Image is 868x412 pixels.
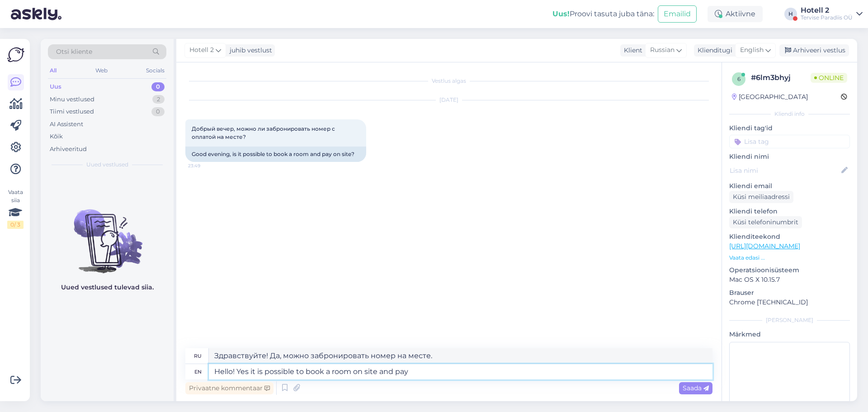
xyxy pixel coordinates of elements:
p: Chrome [TECHNICAL_ID] [729,298,850,307]
div: Küsi telefoninumbrit [729,216,802,228]
span: Uued vestlused [86,161,128,169]
div: 2 [152,95,165,104]
div: [DATE] [185,96,712,104]
input: Lisa nimi [730,166,840,175]
div: Tiimi vestlused [50,107,94,116]
div: Good evening, is it possible to book a room and pay on site? [185,147,366,162]
div: 0 [151,82,165,91]
div: Küsi meiliaadressi [729,191,793,203]
span: English [740,45,764,55]
p: Kliendi nimi [729,152,850,161]
div: Klient [620,46,642,55]
span: Saada [683,384,709,392]
div: Web [94,65,109,76]
div: Vaata siia [7,188,24,229]
div: en [194,364,202,379]
span: Добрый вечер, можно ли забронировать номер с оплатой на месте? [192,125,336,140]
p: Märkmed [729,330,850,339]
img: Askly Logo [7,46,24,63]
p: Operatsioonisüsteem [729,265,850,275]
span: Hotell 2 [189,45,214,55]
p: Brauser [729,288,850,298]
span: Otsi kliente [56,47,92,57]
div: Kõik [50,132,63,141]
div: H [784,8,797,20]
b: Uus! [552,9,570,18]
div: Tervise Paradiis OÜ [801,14,853,21]
a: Hotell 2Tervise Paradiis OÜ [801,7,863,21]
div: Privaatne kommentaar [185,382,274,394]
div: All [48,65,58,76]
div: AI Assistent [50,120,83,129]
div: # 6lm3bhyj [751,72,811,83]
div: Socials [144,65,166,76]
span: 6 [737,76,741,82]
span: Online [811,73,847,83]
div: ru [194,348,202,364]
input: Lisa tag [729,135,850,148]
div: [PERSON_NAME] [729,316,850,324]
span: 23:49 [188,162,222,169]
p: Kliendi tag'id [729,123,850,133]
div: Arhiveeritud [50,145,87,154]
p: Mac OS X 10.15.7 [729,275,850,284]
a: [URL][DOMAIN_NAME] [729,242,800,250]
div: 0 / 3 [7,221,24,229]
p: Kliendi telefon [729,207,850,216]
div: Uus [50,82,61,91]
p: Vaata edasi ... [729,254,850,262]
textarea: Hello! Yes it is possible to book a room on site and pay [209,364,712,379]
p: Uued vestlused tulevad siia. [61,283,154,292]
button: Emailid [658,5,697,23]
span: Russian [650,45,675,55]
img: No chats [41,193,174,275]
div: 0 [151,107,165,116]
textarea: Здравствуйте! Да, можно забронировать номер на месте. [209,348,712,364]
p: Kliendi email [729,181,850,191]
div: Hotell 2 [801,7,853,14]
div: Minu vestlused [50,95,94,104]
div: Kliendi info [729,110,850,118]
div: Klienditugi [694,46,732,55]
div: Proovi tasuta juba täna: [552,9,654,19]
div: [GEOGRAPHIC_DATA] [732,92,808,102]
div: juhib vestlust [226,46,272,55]
div: Arhiveeri vestlus [779,44,849,57]
p: Klienditeekond [729,232,850,242]
div: Aktiivne [708,6,763,22]
div: Vestlus algas [185,77,712,85]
